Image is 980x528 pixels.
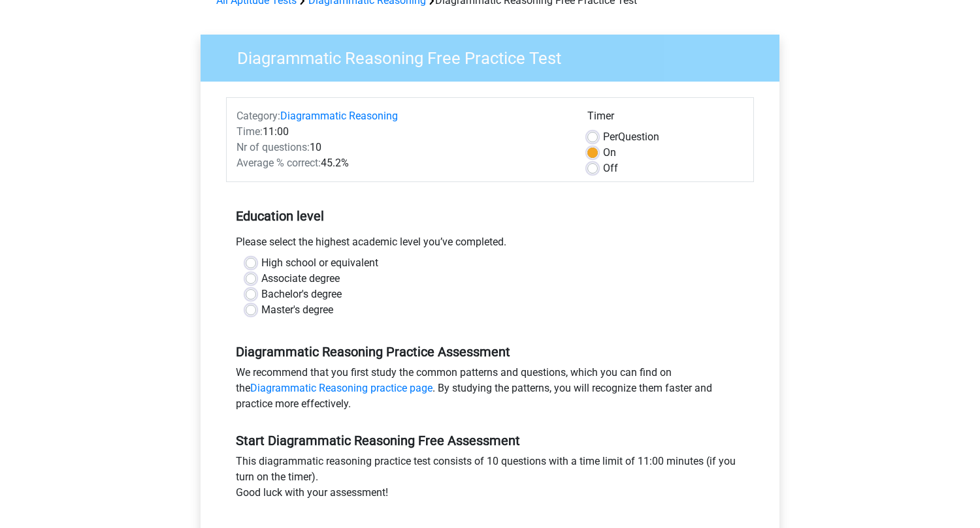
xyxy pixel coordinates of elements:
[261,271,340,287] label: Associate degree
[227,124,578,140] div: 11:00
[261,302,333,318] label: Master's degree
[226,234,754,255] div: Please select the highest academic level you’ve completed.
[221,43,770,69] h3: Diagrammatic Reasoning Free Practice Test
[261,255,378,271] label: High school or equivalent
[603,161,618,176] label: Off
[237,157,321,169] span: Average % correct:
[261,287,342,302] label: Bachelor's degree
[587,108,743,129] div: Timer
[250,382,433,394] a: Diagrammatic Reasoning practice page
[236,203,744,229] h5: Education level
[227,155,578,171] div: 45.2%
[226,365,754,417] div: We recommend that you first study the common patterns and questions, which you can find on the . ...
[227,140,578,155] div: 10
[236,433,744,448] h5: Start Diagrammatic Reasoning Free Assessment
[237,141,310,153] span: Nr of questions:
[280,110,398,122] a: Diagrammatic Reasoning
[226,454,754,506] div: This diagrammatic reasoning practice test consists of 10 questions with a time limit of 11:00 min...
[603,129,659,145] label: Question
[237,125,263,138] span: Time:
[603,145,616,161] label: On
[237,110,280,122] span: Category:
[236,344,744,360] h5: Diagrammatic Reasoning Practice Assessment
[603,131,618,143] span: Per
